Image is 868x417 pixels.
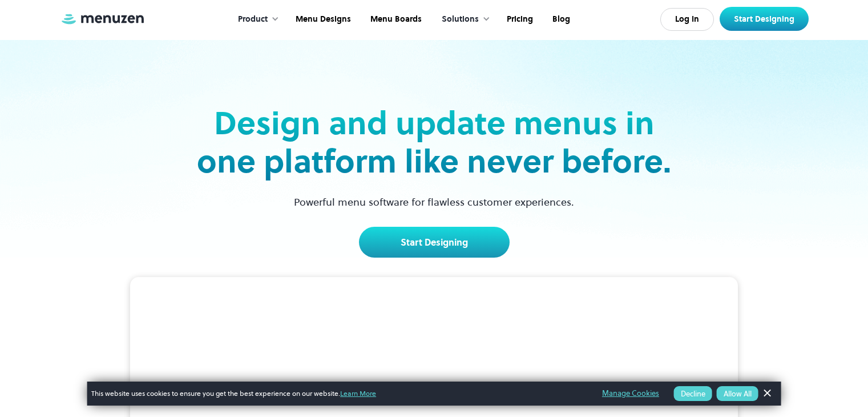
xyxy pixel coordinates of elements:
a: Start Designing [720,7,809,31]
a: Dismiss Banner [758,385,776,402]
span: This website uses cookies to ensure you get the best experience on our website. [91,388,586,399]
a: Menu Designs [285,2,360,37]
a: Log In [660,8,714,31]
div: Product [238,13,268,26]
a: Blog [542,2,579,37]
p: Powerful menu software for flawless customer experiences. [280,194,588,210]
a: Manage Cookies [602,387,659,400]
button: Allow All [717,386,758,401]
a: Pricing [496,2,542,37]
a: Menu Boards [360,2,430,37]
div: Solutions [442,13,479,26]
div: Solutions [430,2,496,37]
div: Product [227,2,285,37]
h2: Design and update menus in one platform like never before. [193,104,675,181]
a: Start Designing [359,227,510,258]
button: Decline [674,386,712,401]
a: Learn More [340,388,376,398]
